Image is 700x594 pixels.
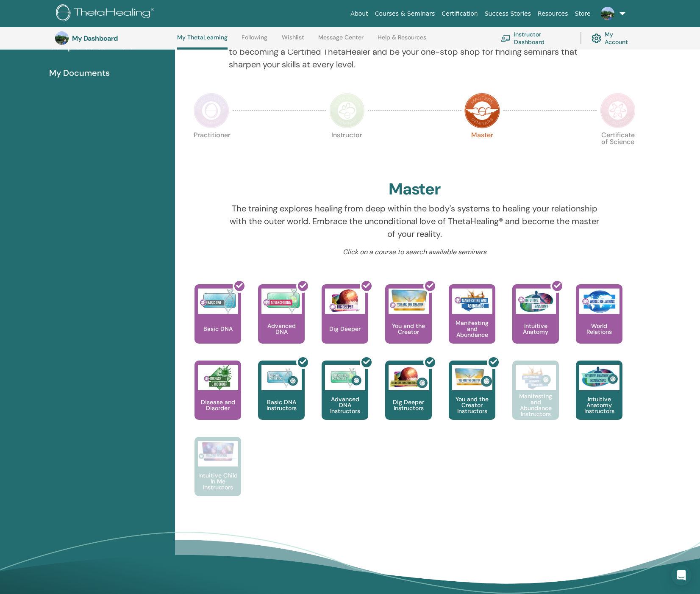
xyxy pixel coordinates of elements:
[282,34,304,47] a: Wishlist
[600,93,636,128] img: Certificate of Science
[601,7,614,20] img: default.jpg
[322,284,368,361] a: Dig Deeper Dig Deeper
[261,289,302,314] img: Advanced DNA
[229,247,600,257] p: Click on a course to search available seminars
[449,284,495,361] a: Manifesting and Abundance Manifesting and Abundance
[512,323,559,335] p: Intuitive Anatomy
[438,6,481,22] a: Certification
[258,361,305,437] a: Basic DNA Instructors Basic DNA Instructors
[385,399,432,411] p: Dig Deeper Instructors
[198,289,238,314] img: Basic DNA
[516,289,556,314] img: Intuitive Anatomy
[194,93,229,128] img: Practitioner
[329,93,365,128] img: Instructor
[464,132,500,167] p: Master
[464,93,500,128] img: Master
[449,320,495,338] p: Manifesting and Abundance
[452,365,492,390] img: You and the Creator Instructors
[389,180,441,199] h2: Master
[258,284,305,361] a: Advanced DNA Advanced DNA
[501,29,570,47] a: Instructor Dashboard
[579,365,619,390] img: Intuitive Anatomy Instructors
[572,6,594,22] a: Store
[198,365,238,390] img: Disease and Disorder
[600,132,636,167] p: Certificate of Science
[322,396,368,414] p: Advanced DNA Instructors
[194,437,241,513] a: Intuitive Child In Me Instructors Intuitive Child In Me Instructors
[579,289,619,314] img: World Relations
[242,34,267,47] a: Following
[194,472,241,490] p: Intuitive Child In Me Instructors
[576,284,622,361] a: World Relations World Relations
[325,365,365,390] img: Advanced DNA Instructors
[534,6,572,22] a: Resources
[512,361,559,437] a: Manifesting and Abundance Instructors Manifesting and Abundance Instructors
[258,399,305,411] p: Basic DNA Instructors
[501,35,511,42] img: chalkboard-teacher.svg
[258,323,305,335] p: Advanced DNA
[72,34,157,42] h3: My Dashboard
[347,6,371,22] a: About
[389,365,429,390] img: Dig Deeper Instructors
[194,284,241,361] a: Basic DNA Basic DNA
[576,361,622,437] a: Intuitive Anatomy Instructors Intuitive Anatomy Instructors
[385,323,432,335] p: You and the Creator
[325,289,365,314] img: Dig Deeper
[671,565,692,586] div: Open Intercom Messenger
[378,34,426,47] a: Help & Resources
[229,202,600,240] p: The training explores healing from deep within the body's systems to healing your relationship wi...
[452,289,492,314] img: Manifesting and Abundance
[194,132,229,167] p: Practitioner
[198,441,238,462] img: Intuitive Child In Me Instructors
[329,132,365,167] p: Instructor
[194,399,241,411] p: Disease and Disorder
[592,31,601,45] img: cog.svg
[512,393,559,417] p: Manifesting and Abundance Instructors
[512,284,559,361] a: Intuitive Anatomy Intuitive Anatomy
[318,34,364,47] a: Message Center
[576,396,622,414] p: Intuitive Anatomy Instructors
[449,361,495,437] a: You and the Creator Instructors You and the Creator Instructors
[449,396,495,414] p: You and the Creator Instructors
[194,361,241,437] a: Disease and Disorder Disease and Disorder
[326,326,364,332] p: Dig Deeper
[372,6,439,22] a: Courses & Seminars
[516,365,556,390] img: Manifesting and Abundance Instructors
[385,284,432,361] a: You and the Creator You and the Creator
[592,29,636,47] a: My Account
[576,323,622,335] p: World Relations
[49,67,110,79] span: My Documents
[261,365,302,390] img: Basic DNA Instructors
[481,6,534,22] a: Success Stories
[389,289,429,312] img: You and the Creator
[385,361,432,437] a: Dig Deeper Instructors Dig Deeper Instructors
[56,4,157,23] img: logo.png
[177,34,228,50] a: My ThetaLearning
[322,361,368,437] a: Advanced DNA Instructors Advanced DNA Instructors
[55,31,69,45] img: default.jpg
